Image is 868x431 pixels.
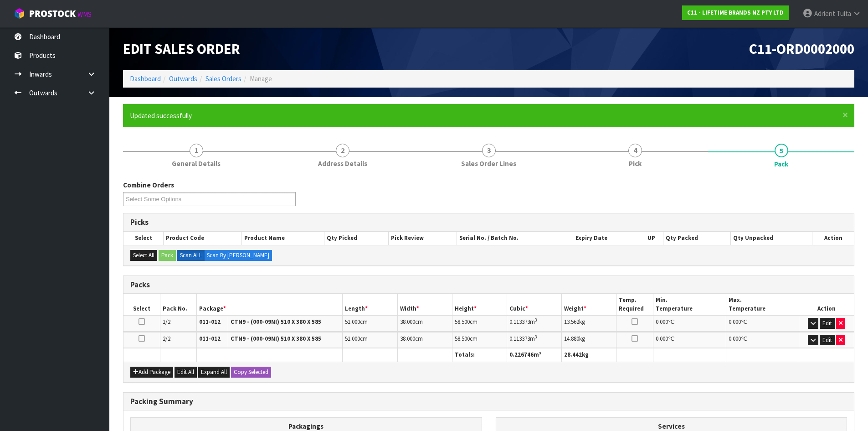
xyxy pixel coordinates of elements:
[250,74,272,83] span: Manage
[507,348,562,362] th: m³
[345,318,360,326] span: 51.000
[726,294,799,315] th: Max. Temperature
[628,144,642,157] span: 4
[507,294,562,315] th: Cubic
[190,144,203,157] span: 1
[242,232,324,244] th: Product Name
[159,250,176,261] button: Pack
[535,334,537,340] sup: 3
[123,232,164,244] th: Select
[400,318,415,326] span: 38.000
[730,232,812,244] th: Qty Unpacked
[336,144,349,157] span: 2
[774,159,788,169] span: Pack
[130,367,173,378] button: Add Package
[397,316,452,332] td: cm
[199,318,221,326] strong: 011-012
[564,318,579,326] span: 13.562
[509,351,534,358] span: 0.226746
[452,332,507,348] td: cm
[507,316,562,332] td: m
[201,368,227,376] span: Expand All
[564,335,579,343] span: 14.880
[729,335,741,343] span: 0.000
[455,335,470,343] span: 58.500
[160,294,196,315] th: Pack No.
[687,9,784,16] strong: C11 - LIFETIME BRANDS NZ PTY LTD
[130,218,847,227] h3: Picks
[616,294,653,315] th: Temp. Required
[653,316,726,332] td: ℃
[820,318,835,329] button: Edit
[656,318,668,326] span: 0.000
[726,332,799,348] td: ℃
[400,335,415,343] span: 38.000
[343,332,397,348] td: cm
[29,8,76,20] span: ProStock
[799,294,854,315] th: Action
[653,332,726,348] td: ℃
[562,294,616,315] th: Weight
[682,5,789,20] a: C11 - LIFETIME BRANDS NZ PTY LTD
[842,109,848,121] span: ×
[656,335,668,343] span: 0.000
[629,159,642,168] span: Pick
[775,144,788,157] span: 5
[130,74,161,83] a: Dashboard
[204,250,272,261] label: Scan By [PERSON_NAME]
[130,397,847,406] h3: Packing Summary
[812,232,854,244] th: Action
[653,294,726,315] th: Min. Temperature
[562,332,616,348] td: kg
[177,250,205,261] label: Scan ALL
[397,332,452,348] td: cm
[324,232,389,244] th: Qty Picked
[205,74,241,83] a: Sales Orders
[482,144,496,157] span: 3
[14,8,25,19] img: cube-alt.png
[814,9,835,18] span: Adrient
[837,9,851,18] span: Tuita
[343,294,397,315] th: Length
[562,348,616,362] th: kg
[196,294,343,315] th: Package
[535,317,537,323] sup: 3
[123,40,240,58] span: Edit Sales Order
[123,294,160,315] th: Select
[130,111,192,120] span: Updated successfully
[461,159,516,168] span: Sales Order Lines
[564,351,582,358] span: 28.442
[175,367,197,378] button: Edit All
[164,232,242,244] th: Product Code
[318,159,367,168] span: Address Details
[163,318,170,326] span: 1/2
[123,180,174,190] label: Combine Orders
[231,335,321,343] strong: CTN9 - (000-09NI) 510 X 380 X 585
[729,318,741,326] span: 0.000
[397,294,452,315] th: Width
[77,10,92,19] small: WMS
[130,280,847,289] h3: Packs
[452,316,507,332] td: cm
[452,294,507,315] th: Height
[640,232,663,244] th: UP
[389,232,457,244] th: Pick Review
[172,159,221,168] span: General Details
[231,367,271,378] button: Copy Selected
[199,335,221,343] strong: 011-012
[455,318,470,326] span: 58.500
[231,318,321,326] strong: CTN9 - (000-09NI) 510 X 380 X 585
[169,74,197,83] a: Outwards
[509,318,530,326] span: 0.113373
[457,232,573,244] th: Serial No. / Batch No.
[726,316,799,332] td: ℃
[573,232,640,244] th: Expiry Date
[343,316,397,332] td: cm
[198,367,230,378] button: Expand All
[452,348,507,362] th: Totals:
[507,332,562,348] td: m
[562,316,616,332] td: kg
[509,335,530,343] span: 0.113373
[163,335,170,343] span: 2/2
[130,250,157,261] button: Select All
